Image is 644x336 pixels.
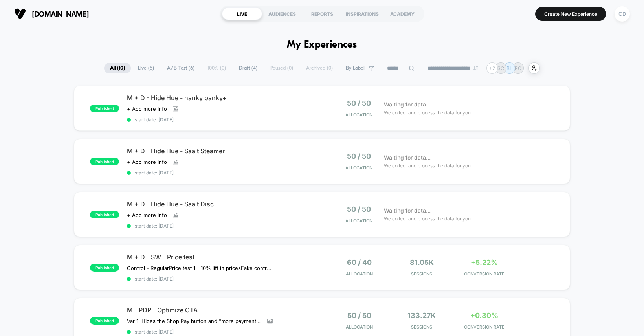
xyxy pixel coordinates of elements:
[90,264,119,272] span: published
[127,253,321,261] span: M + D - SW - Price test
[287,39,357,51] h1: My Experiences
[127,117,321,123] span: start date: [DATE]
[486,62,498,74] div: + 2
[535,7,606,21] button: Create New Experience
[127,212,167,218] span: + Add more info
[262,7,302,20] div: AUDIENCES
[346,271,373,277] span: Allocation
[222,7,262,20] div: LIVE
[347,205,371,213] span: 50 / 50
[345,165,372,171] span: Allocation
[127,318,261,324] span: Var 1: Hides the Shop Pay button and "more payment options" link on PDPsVar 2: Change the CTA col...
[104,63,131,73] span: All ( 10 )
[497,65,504,71] p: SC
[347,258,372,266] span: 60 / 40
[384,100,431,109] span: Waiting for data...
[384,109,471,116] span: We collect and process the data for you
[384,153,431,162] span: Waiting for data...
[127,159,167,165] span: + Add more info
[127,306,321,314] span: M - PDP - Optimize CTA
[471,258,498,266] span: +5.22%
[127,147,321,155] span: M + D - Hide Hue - Saalt Steamer
[90,105,119,112] span: published
[384,162,471,169] span: We collect and process the data for you
[233,63,263,73] span: Draft ( 4 )
[127,265,273,271] span: Control - RegularPrice test 1 - 10% lift in pricesFake control - Removes upsells in CartPrice tes...
[384,215,471,222] span: We collect and process the data for you
[127,94,321,102] span: M + D - Hide Hue - hanky panky+
[470,311,498,319] span: +0.30%
[12,7,91,20] button: [DOMAIN_NAME]
[407,311,436,319] span: 133.27k
[393,271,451,277] span: Sessions
[346,324,373,330] span: Allocation
[14,8,26,20] img: Visually logo
[393,324,451,330] span: Sessions
[506,65,512,71] p: BL
[382,7,422,20] div: ACADEMY
[342,7,382,20] div: INSPIRATIONS
[32,10,89,18] span: [DOMAIN_NAME]
[455,324,514,330] span: CONVERSION RATE
[347,311,371,319] span: 50 / 50
[127,276,321,282] span: start date: [DATE]
[90,158,119,165] span: published
[90,317,119,325] span: published
[132,63,160,73] span: Live ( 6 )
[302,7,342,20] div: REPORTS
[345,218,372,224] span: Allocation
[90,211,119,218] span: published
[346,65,365,71] span: By Label
[127,106,167,112] span: + Add more info
[345,112,372,118] span: Allocation
[347,99,371,107] span: 50 / 50
[615,6,630,22] div: CD
[127,200,321,208] span: M + D - Hide Hue - Saalt Disc
[161,63,200,73] span: A/B Test ( 6 )
[347,152,371,160] span: 50 / 50
[127,170,321,176] span: start date: [DATE]
[127,329,321,335] span: start date: [DATE]
[473,66,478,70] img: end
[455,271,514,277] span: CONVERSION RATE
[384,206,431,215] span: Waiting for data...
[515,65,521,71] p: RO
[410,258,434,266] span: 81.05k
[127,223,321,229] span: start date: [DATE]
[612,6,632,22] button: CD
